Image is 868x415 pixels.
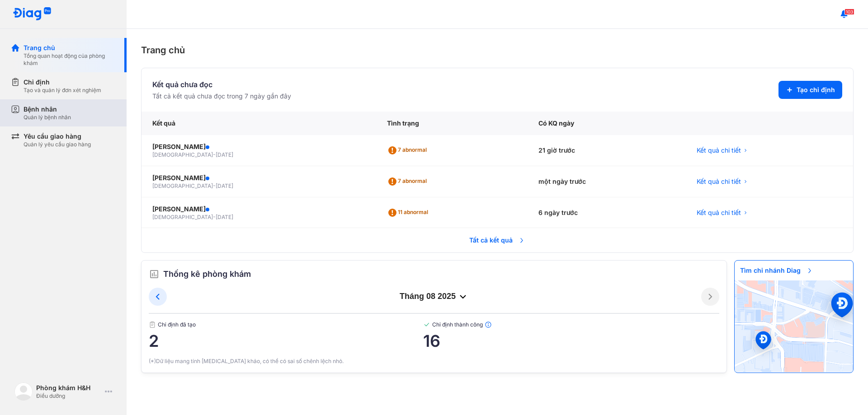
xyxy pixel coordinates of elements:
[24,141,91,148] div: Quản lý yêu cầu giao hàng
[167,291,701,302] div: tháng 08 2025
[423,332,719,350] span: 16
[24,114,71,121] div: Quản lý bệnh nhân
[216,182,233,189] span: [DATE]
[528,166,686,197] div: một ngày trước
[697,146,741,155] span: Kết quả chi tiết
[24,132,91,141] div: Yêu cầu giao hàng
[213,151,216,158] span: -
[216,214,233,220] span: [DATE]
[387,174,430,189] div: 7 abnormal
[13,7,52,21] img: logo
[844,9,854,15] span: 103
[24,78,101,87] div: Chỉ định
[141,43,854,57] div: Trang chủ
[24,52,116,67] div: Tổng quan hoạt động của phòng khám
[152,182,213,189] span: [DEMOGRAPHIC_DATA]
[24,43,116,52] div: Trang chủ
[149,357,719,365] div: (*)Dữ liệu mang tính [MEDICAL_DATA] khảo, có thể có sai số chênh lệch nhỏ.
[528,197,686,228] div: 6 ngày trước
[464,230,531,250] span: Tất cả kết quả
[24,105,71,114] div: Bệnh nhân
[149,321,156,328] img: document.50c4cfd0.svg
[423,321,430,328] img: checked-green.01cc79e0.svg
[149,269,160,280] img: order.5a6da16c.svg
[152,151,213,158] span: [DEMOGRAPHIC_DATA]
[528,112,686,135] div: Có KQ ngày
[528,135,686,166] div: 21 giờ trước
[152,79,291,90] div: Kết quả chưa đọc
[149,332,423,350] span: 2
[24,87,101,94] div: Tạo và quản lý đơn xét nghiệm
[376,112,528,135] div: Tình trạng
[149,321,423,328] span: Chỉ định đã tạo
[735,261,819,280] span: Tìm chi nhánh Diag
[697,177,741,186] span: Kết quả chi tiết
[36,392,101,400] div: Điều dưỡng
[152,173,365,182] div: [PERSON_NAME]
[423,321,719,328] span: Chỉ định thành công
[387,143,430,158] div: 7 abnormal
[152,214,213,220] span: [DEMOGRAPHIC_DATA]
[213,214,216,220] span: -
[152,92,291,101] div: Tất cả kết quả chưa đọc trong 7 ngày gần đây
[485,321,492,328] img: info.7e716105.svg
[36,383,101,392] div: Phòng khám H&H
[152,142,365,151] div: [PERSON_NAME]
[797,85,835,94] span: Tạo chỉ định
[14,382,33,401] img: logo
[387,205,432,220] div: 11 abnormal
[778,81,842,99] button: Tạo chỉ định
[697,208,741,217] span: Kết quả chi tiết
[142,112,376,135] div: Kết quả
[152,205,365,214] div: [PERSON_NAME]
[213,182,216,189] span: -
[216,151,233,158] span: [DATE]
[163,268,251,280] span: Thống kê phòng khám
